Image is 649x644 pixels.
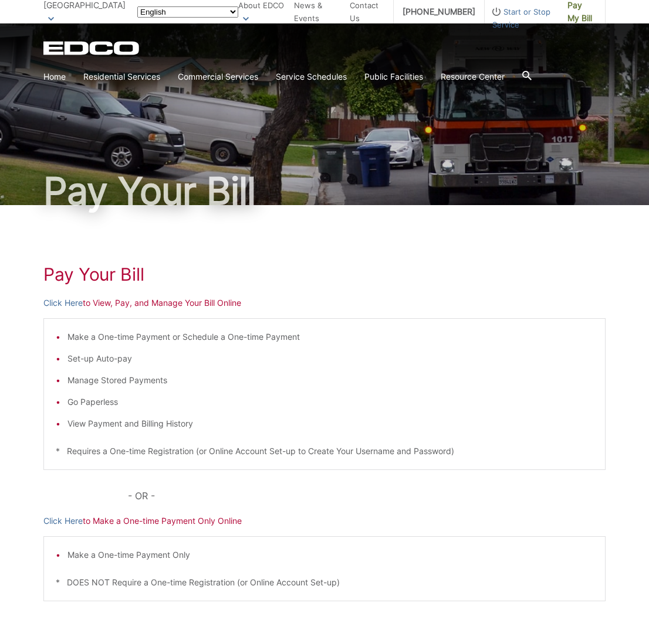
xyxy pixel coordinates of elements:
li: Go Paperless [67,396,593,408]
a: EDCD logo. Return to the homepage. [43,41,141,55]
li: Set-up Auto-pay [67,352,593,365]
h1: Pay Your Bill [43,172,606,210]
p: to View, Pay, and Manage Your Bill Online [43,297,606,309]
a: Home [43,70,66,83]
li: View Payment and Billing History [67,417,593,430]
a: Public Facilities [364,70,423,83]
a: Residential Services [83,70,160,83]
li: Make a One-time Payment Only [67,548,593,561]
select: Select a language [137,6,238,18]
li: Manage Stored Payments [67,374,593,387]
h1: Pay Your Bill [43,264,606,285]
a: Click Here [43,297,83,309]
p: to Make a One-time Payment Only Online [43,514,606,527]
p: * DOES NOT Require a One-time Registration (or Online Account Set-up) [56,576,593,589]
a: Service Schedules [276,70,347,83]
li: Make a One-time Payment or Schedule a One-time Payment [67,330,593,343]
p: - OR - [128,488,606,504]
a: Resource Center [441,70,505,83]
a: Commercial Services [178,70,258,83]
a: Click Here [43,514,83,527]
p: * Requires a One-time Registration (or Online Account Set-up to Create Your Username and Password) [56,445,593,458]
